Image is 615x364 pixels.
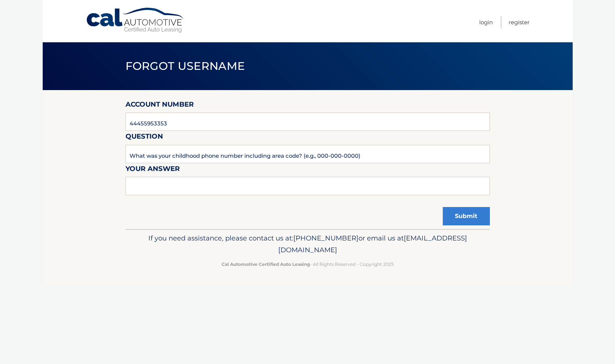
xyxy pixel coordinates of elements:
[130,260,485,268] p: - All Rights Reserved - Copyright 2025
[126,59,245,73] span: Forgot Username
[126,131,163,144] label: Question
[293,234,358,242] span: [PHONE_NUMBER]
[126,163,180,177] label: Your Answer
[222,261,310,267] strong: Cal Automotive Certified Auto Leasing
[509,16,530,28] a: Register
[86,7,185,33] a: Cal Automotive
[126,99,194,113] label: Account Number
[278,234,467,254] span: [EMAIL_ADDRESS][DOMAIN_NAME]
[443,207,490,225] button: Submit
[479,16,493,28] a: Login
[130,232,485,256] p: If you need assistance, please contact us at: or email us at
